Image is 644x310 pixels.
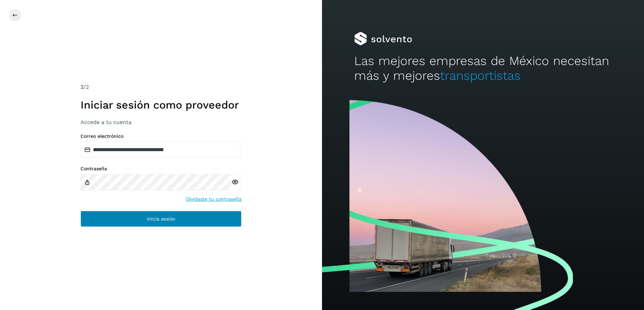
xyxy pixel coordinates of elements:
div: /2 [80,83,241,91]
label: Contraseña [80,166,241,172]
a: Olvidaste tu contraseña [186,196,241,203]
h1: Iniciar sesión como proveedor [80,99,241,111]
span: 2 [80,84,84,90]
h3: Accede a tu cuenta [80,119,241,125]
span: transportistas [440,68,521,83]
span: Inicia sesión [147,216,175,221]
label: Correo electrónico [80,133,241,139]
h2: Las mejores empresas de México necesitan más y mejores [354,54,612,83]
button: Inicia sesión [80,211,241,227]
